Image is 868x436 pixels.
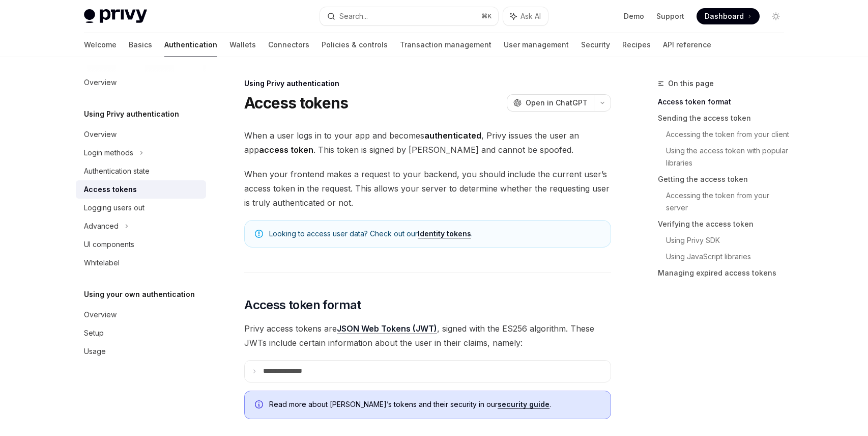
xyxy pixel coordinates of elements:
button: Open in ChatGPT [507,94,594,112]
a: Overview [76,73,206,92]
a: Using the access token with popular libraries [666,143,792,171]
a: Logging users out [76,199,206,217]
a: Verifying the access token [658,216,792,232]
a: Sending the access token [658,110,792,126]
a: Access tokens [76,180,206,199]
div: Overview [84,128,117,141]
div: Using Privy authentication [244,78,611,89]
a: Policies & controls [322,33,388,57]
a: security guide [498,400,549,409]
a: Managing expired access tokens [658,265,792,281]
div: Advanced [84,220,119,232]
div: Search... [339,10,368,22]
a: Overview [76,306,206,324]
a: Basics [129,33,152,57]
a: Support [656,11,684,21]
a: UI components [76,235,206,254]
a: User management [504,33,569,57]
a: Access token format [658,94,792,110]
a: Whitelabel [76,254,206,272]
a: Overview [76,125,206,144]
button: Search...⌘K [320,7,498,25]
a: Security [581,33,610,57]
img: light logo [84,9,147,23]
div: Overview [84,76,117,89]
span: When your frontend makes a request to your backend, you should include the current user’s access ... [244,167,611,210]
a: Recipes [622,33,651,57]
span: Open in ChatGPT [526,98,588,108]
a: Wallets [229,33,256,57]
div: Usage [84,345,106,358]
a: Accessing the token from your server [666,187,792,216]
h5: Using Privy authentication [84,108,179,120]
div: Setup [84,327,104,339]
h5: Using your own authentication [84,288,195,301]
a: Dashboard [697,8,760,24]
button: Ask AI [503,7,548,25]
a: Using Privy SDK [666,232,792,249]
span: When a user logs in to your app and becomes , Privy issues the user an app . This token is signed... [244,128,611,157]
div: Authentication state [84,165,150,177]
div: Access tokens [84,183,137,196]
a: Identity tokens [418,229,471,238]
a: Welcome [84,33,117,57]
h1: Access tokens [244,94,348,112]
strong: access token [259,145,313,155]
a: Authentication state [76,162,206,180]
a: Accessing the token from your client [666,126,792,143]
a: API reference [663,33,711,57]
div: Overview [84,309,117,321]
div: Logging users out [84,202,144,214]
a: Transaction management [400,33,491,57]
span: ⌘ K [481,12,492,20]
div: Login methods [84,147,133,159]
span: Looking to access user data? Check out our . [269,229,600,239]
span: Dashboard [705,11,744,21]
span: Access token format [244,297,361,313]
a: Getting the access token [658,171,792,187]
a: Setup [76,324,206,342]
span: Privy access tokens are , signed with the ES256 algorithm. These JWTs include certain information... [244,321,611,350]
a: Usage [76,342,206,361]
a: Using JavaScript libraries [666,249,792,265]
a: Authentication [164,33,217,57]
a: Connectors [268,33,309,57]
a: Demo [624,11,644,21]
div: Whitelabel [84,257,120,269]
span: On this page [668,77,714,90]
a: JSON Web Tokens (JWT) [337,323,437,334]
span: Read more about [PERSON_NAME]’s tokens and their security in our . [269,399,600,410]
svg: Note [255,230,263,238]
div: UI components [84,238,134,251]
button: Toggle dark mode [768,8,784,24]
strong: authenticated [424,130,481,141]
svg: Info [255,400,265,411]
span: Ask AI [520,11,541,21]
